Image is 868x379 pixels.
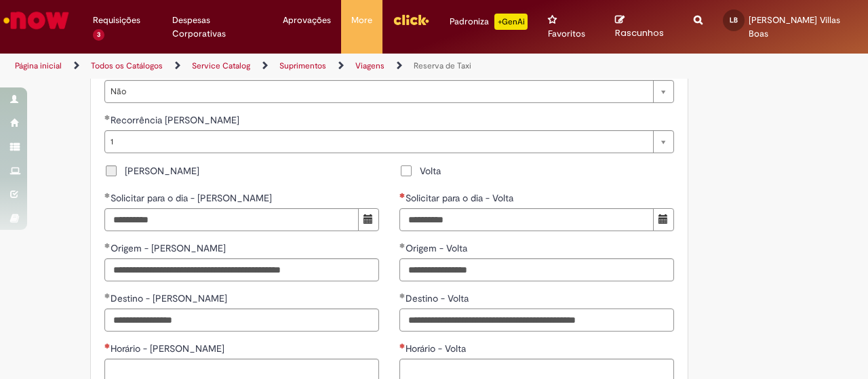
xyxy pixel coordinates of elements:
[351,14,372,27] span: More
[420,164,441,178] span: Volta
[399,193,406,198] span: Necessários
[749,14,840,39] span: [PERSON_NAME] Villas Boas
[91,60,163,71] a: Todos os Catálogos
[104,293,111,298] span: Obrigatório Preenchido
[104,258,379,281] input: Origem - Ida
[1,7,71,34] img: ServiceNow
[653,208,674,231] button: Mostrar calendário para Solicitar para o dia - Volta
[104,243,111,248] span: Obrigatório Preenchido
[615,14,673,39] a: Rascunhos
[104,208,359,231] input: Solicitar para o dia - Ida 28 August 2025 Thursday
[450,14,528,30] div: Padroniza
[104,115,111,120] span: Obrigatório Preenchido
[399,293,406,298] span: Obrigatório Preenchido
[111,342,227,355] span: Horário - [PERSON_NAME]
[730,16,738,24] span: LB
[406,192,516,204] span: Solicitar para o dia - Volta
[399,343,406,348] span: Necessários
[15,60,62,71] a: Página inicial
[111,242,229,254] span: Origem - [PERSON_NAME]
[358,208,379,231] button: Mostrar calendário para Solicitar para o dia - Ida
[399,308,674,332] input: Destino - Volta
[111,81,646,102] span: Não
[406,342,469,355] span: Horário - Volta
[93,14,140,27] span: Requisições
[283,14,331,27] span: Aprovações
[399,258,674,281] input: Origem - Volta
[111,131,646,153] span: 1
[125,164,199,178] span: [PERSON_NAME]
[399,208,654,231] input: Solicitar para o dia - Volta
[393,9,429,30] img: click_logo_yellow_360x200.png
[414,60,471,71] a: Reserva de Taxi
[406,292,471,304] span: Destino - Volta
[192,60,250,71] a: Service Catalog
[279,60,326,71] a: Suprimentos
[111,192,275,204] span: Solicitar para o dia - [PERSON_NAME]
[494,14,528,30] p: +GenAi
[111,114,242,126] span: Recorrência [PERSON_NAME]
[104,308,379,332] input: Destino - Ida
[104,193,111,198] span: Obrigatório Preenchido
[406,242,470,254] span: Origem - Volta
[111,292,230,304] span: Destino - [PERSON_NAME]
[548,27,585,41] span: Favoritos
[104,343,111,348] span: Necessários
[10,54,568,79] ul: Trilhas de página
[399,243,406,248] span: Obrigatório Preenchido
[355,60,384,71] a: Viagens
[615,26,664,39] span: Rascunhos
[93,29,104,41] span: 3
[172,14,263,41] span: Despesas Corporativas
